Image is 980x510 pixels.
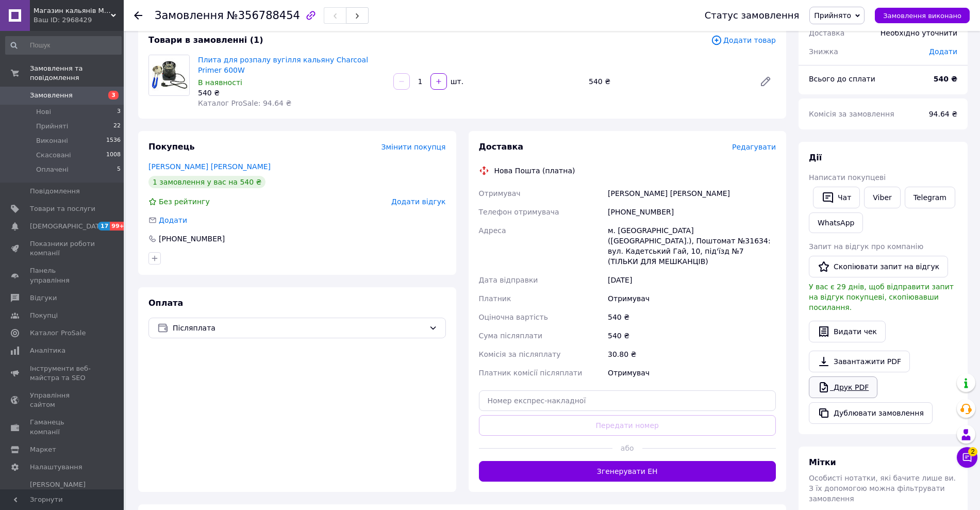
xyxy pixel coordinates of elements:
[198,88,385,98] div: 540 ₴
[612,443,642,453] span: або
[883,12,961,20] span: Замовлення виконано
[117,165,121,174] span: 5
[149,55,189,95] img: Плита для розпалу вугілля кальяну Charcoal Primer 600W
[479,226,506,235] span: Адреса
[36,107,51,117] span: Нові
[106,136,121,145] span: 1536
[479,142,524,152] span: Доставка
[864,187,900,208] a: Viber
[30,311,58,320] span: Покупці
[30,91,73,100] span: Замовлення
[30,364,95,383] span: Інструменти веб-майстра та SEO
[479,390,776,411] input: Номер експрес-накладної
[30,222,106,231] span: [DEMOGRAPHIC_DATA]
[148,298,183,308] span: Оплата
[30,64,124,83] span: Замовлення та повідомлення
[809,351,910,372] a: Завантажити PDF
[957,447,977,468] button: Чат з покупцем2
[30,293,57,303] span: Відгуки
[711,35,776,46] span: Додати товар
[905,187,955,208] a: Telegram
[36,165,69,174] span: Оплачені
[809,212,863,233] a: WhatsApp
[30,445,56,454] span: Маркет
[606,184,778,203] div: [PERSON_NAME] [PERSON_NAME]
[448,76,464,87] div: шт.
[30,239,95,258] span: Показники роботи компанії
[929,47,957,56] span: Додати
[606,364,778,382] div: Отримувач
[30,391,95,409] span: Управління сайтом
[606,271,778,289] div: [DATE]
[155,9,224,22] span: Замовлення
[479,461,776,482] button: Згенерувати ЕН
[929,110,957,118] span: 94.64 ₴
[606,289,778,308] div: Отримувач
[814,11,851,20] span: Прийнято
[30,187,80,196] span: Повідомлення
[813,187,860,208] button: Чат
[809,110,894,118] span: Комісія за замовлення
[5,36,122,55] input: Пошук
[606,326,778,345] div: 540 ₴
[106,151,121,160] span: 1008
[585,74,751,89] div: 540 ₴
[874,22,964,44] div: Необхідно уточнити
[809,457,836,467] span: Мітки
[606,203,778,221] div: [PHONE_NUMBER]
[36,122,68,131] span: Прийняті
[479,208,559,216] span: Телефон отримувача
[134,10,142,21] div: Повернутися назад
[108,91,119,100] span: 3
[159,198,210,206] span: Без рейтингу
[159,216,187,224] span: Додати
[391,198,445,206] span: Додати відгук
[755,71,776,92] a: Редагувати
[198,78,242,87] span: В наявності
[809,47,838,56] span: Знижка
[30,204,95,213] span: Товари та послуги
[36,151,71,160] span: Скасовані
[148,35,263,45] span: Товари в замовленні (1)
[809,153,822,162] span: Дії
[117,107,121,117] span: 3
[606,345,778,364] div: 30.80 ₴
[148,162,271,171] a: [PERSON_NAME] [PERSON_NAME]
[381,143,446,151] span: Змінити покупця
[479,294,511,303] span: Платник
[479,313,548,321] span: Оціночна вартість
[809,376,877,398] a: Друк PDF
[809,242,923,251] span: Запит на відгук про компанію
[198,56,368,74] a: Плита для розпалу вугілля кальяну Charcoal Primer 600W
[479,350,561,358] span: Комісія за післяплату
[198,99,291,107] span: Каталог ProSale: 94.64 ₴
[30,480,95,508] span: [PERSON_NAME] та рахунки
[809,29,844,37] span: Доставка
[30,266,95,285] span: Панель управління
[705,10,800,21] div: Статус замовлення
[492,166,578,176] div: Нова Пошта (платна)
[30,328,86,338] span: Каталог ProSale
[809,402,933,424] button: Дублювати замовлення
[148,142,195,152] span: Покупець
[110,222,127,231] span: 99+
[479,369,583,377] span: Платник комісії післяплати
[479,332,543,340] span: Сума післяплати
[479,189,521,198] span: Отримувач
[809,75,875,83] span: Всього до сплати
[606,308,778,326] div: 540 ₴
[809,474,956,503] span: Особисті нотатки, які бачите лише ви. З їх допомогою можна фільтрувати замовлення
[113,122,121,131] span: 22
[173,322,425,334] span: Післяплата
[34,15,124,25] div: Ваш ID: 2968429
[34,6,111,15] span: Магазин кальянів Molla
[606,221,778,271] div: м. [GEOGRAPHIC_DATA] ([GEOGRAPHIC_DATA].), Поштомат №31634: вул. Кадетський Гай, 10, під'їзд №7 (...
[934,75,957,83] b: 540 ₴
[809,256,948,277] button: Скопіювати запит на відгук
[732,143,776,151] span: Редагувати
[809,283,954,311] span: У вас є 29 днів, щоб відправити запит на відгук покупцеві, скопіювавши посилання.
[148,176,265,188] div: 1 замовлення у вас на 540 ₴
[227,9,300,22] span: №356788454
[968,447,977,456] span: 2
[30,346,65,355] span: Аналітика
